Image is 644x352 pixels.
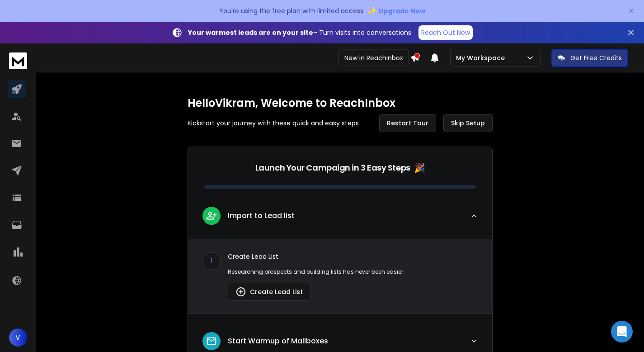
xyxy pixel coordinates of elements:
p: Import to Lead list [228,210,295,221]
div: 1 [202,252,221,270]
p: My Workspace [456,53,508,62]
button: Create Lead List [228,283,310,301]
div: Open Intercom Messenger [611,321,633,342]
button: Skip Setup [443,114,493,132]
button: Get Free Credits [551,49,628,67]
a: Reach Out Now [418,25,473,40]
p: You're using the free plan with limited access [219,6,363,15]
img: lead [235,286,246,297]
p: Create Lead List [228,252,478,261]
div: leadImport to Lead list [188,239,492,314]
span: 🎉 [414,162,425,174]
p: Get Free Credits [570,53,622,62]
img: lead [206,210,217,221]
img: lead [206,335,217,347]
strong: Your warmest leads are on your site [188,28,313,37]
p: Researching prospects and building lists has never been easier. [228,268,478,276]
p: Kickstart your journey with these quick and easy steps [188,119,359,128]
div: New in ReachInbox [338,49,409,67]
span: ✨ [367,5,377,17]
button: Restart Tour [379,114,436,132]
p: Reach Out Now [421,28,470,37]
span: Skip Setup [451,119,485,128]
button: ✨Upgrade Now [367,2,425,20]
p: Launch Your Campaign in 3 Easy Steps [255,162,410,174]
h1: Hello Vikram , Welcome to ReachInbox [188,96,493,110]
button: V [9,328,27,347]
p: Start Warmup of Mailboxes [228,336,328,347]
img: logo [9,52,27,69]
span: Upgrade Now [379,6,425,15]
button: leadImport to Lead list [188,200,492,239]
p: – Turn visits into conversations [188,28,411,37]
